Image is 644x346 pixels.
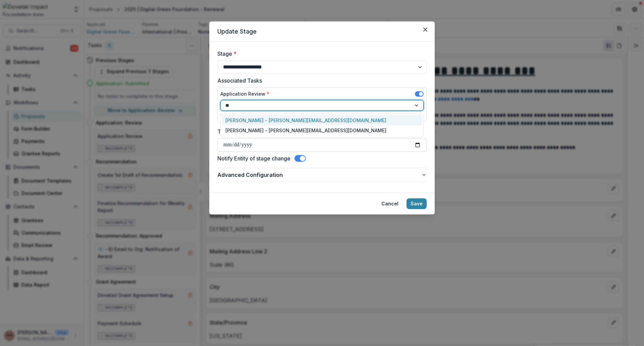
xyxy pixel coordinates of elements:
header: Update Stage [209,21,435,42]
button: Save [407,198,427,209]
span: Advanced Configuration [217,171,421,179]
button: Close [420,24,431,35]
label: Associated Tasks [217,77,423,85]
label: Notify Entity of stage change [217,154,290,162]
div: [PERSON_NAME] - [PERSON_NAME][EMAIL_ADDRESS][DOMAIN_NAME] [222,115,422,126]
label: Task Due Date [217,128,423,136]
button: Cancel [377,198,402,209]
label: Application Review [220,90,269,97]
button: Advanced Configuration [217,168,427,182]
div: [PERSON_NAME] - [PERSON_NAME][EMAIL_ADDRESS][DOMAIN_NAME] [222,126,422,136]
label: Stage [217,50,423,58]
